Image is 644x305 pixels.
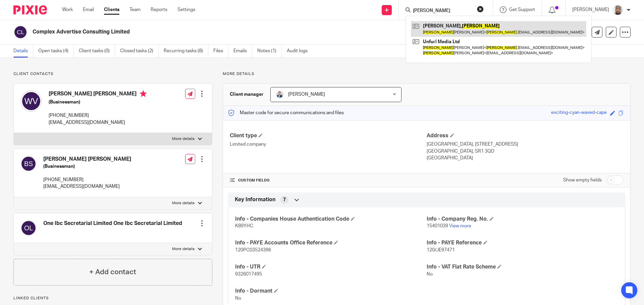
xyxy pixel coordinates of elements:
h4: Address [427,132,624,139]
a: Open tasks (4) [38,45,74,58]
img: Pixie [13,5,47,14]
h4: Info - VAT Flat Rate Scheme [427,263,618,271]
a: Clients [104,6,119,13]
h5: (Businessman) [49,99,147,105]
img: svg%3E [20,156,37,172]
a: View more [449,224,471,228]
span: 120/JE97471 [427,248,455,252]
img: svg%3E [20,220,37,236]
p: [EMAIL_ADDRESS][DOMAIN_NAME] [43,183,131,190]
p: [PHONE_NUMBER] [43,176,131,183]
h3: Client manager [230,91,264,98]
h4: Info - PAYE Reference [427,239,618,246]
button: Clear [477,6,484,12]
a: Recurring tasks (8) [164,45,208,58]
h4: [PERSON_NAME] [PERSON_NAME] [43,156,131,163]
img: svg%3E [13,25,28,39]
h4: Client type [230,132,427,139]
h5: (Businessman) [43,163,131,170]
a: Reports [151,6,167,13]
p: [GEOGRAPHIC_DATA], [STREET_ADDRESS] [427,141,624,148]
h4: [PERSON_NAME] [PERSON_NAME] [49,90,147,99]
h4: One Ibc Secretarial Limited One Ibc Secretarial Limited [43,220,182,227]
p: More details [172,136,195,142]
p: [GEOGRAPHIC_DATA] [427,155,624,161]
span: K89YHC [235,224,253,228]
p: Master code for secure communications and files [228,109,344,116]
img: Sara%20Zdj%C4%99cie%20.jpg [612,5,623,15]
a: Notes (1) [257,45,282,58]
h4: CUSTOM FIELDS [230,178,427,183]
p: More details [172,246,195,252]
a: Audit logs [287,45,313,58]
h4: + Add contact [89,267,136,277]
a: Client tasks (0) [79,45,115,58]
p: [GEOGRAPHIC_DATA], SR1 3QD [427,148,624,155]
h4: Info - Company Reg. No. [427,216,618,223]
i: Primary [140,90,147,97]
a: Closed tasks (2) [120,45,159,58]
p: [EMAIL_ADDRESS][DOMAIN_NAME] [49,119,147,126]
h4: Info - UTR [235,263,427,271]
p: Linked clients [13,296,212,301]
span: 120PC03524396 [235,248,271,252]
span: 9326017495 [235,272,262,277]
span: 15401039 [427,224,448,228]
span: Key Information [235,196,275,203]
a: Email [83,6,94,13]
span: [PERSON_NAME] [288,92,325,97]
img: svg%3E [20,90,42,112]
a: Work [62,6,73,13]
label: Show empty fields [563,177,602,183]
h2: Complex Advertise Consulting Limited [33,28,438,35]
a: Files [213,45,228,58]
p: [PHONE_NUMBER] [49,112,147,119]
h4: Info - Dormant [235,288,427,295]
p: Limited company [230,141,427,148]
p: More details [172,201,195,206]
p: More details [223,71,631,77]
input: Search [412,8,473,14]
span: No [427,272,433,277]
h4: Info - PAYE Accounts Office Reference [235,239,427,246]
h4: Info - Companies House Authentication Code [235,216,427,223]
span: No [235,296,241,301]
a: Emails [233,45,252,58]
p: [PERSON_NAME] [572,6,609,13]
a: Settings [177,6,195,13]
p: Client contacts [13,71,212,77]
a: Team [129,6,141,13]
div: exciting-cyan-waved-cape [551,109,607,117]
span: Get Support [509,7,535,12]
span: 7 [283,197,286,203]
img: LinkedIn%20Profile.jpeg [276,90,284,98]
a: Details [13,45,33,58]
